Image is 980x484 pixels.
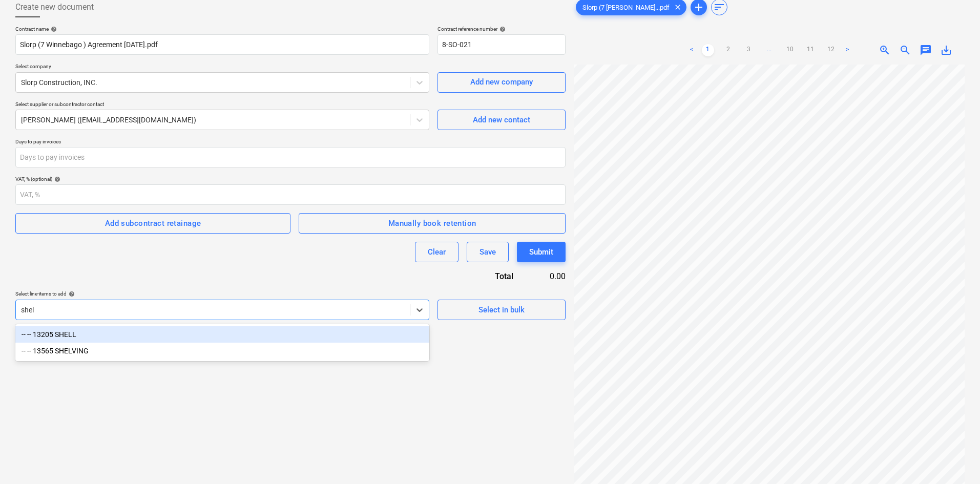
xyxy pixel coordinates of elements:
[479,245,496,259] div: Save
[388,217,476,230] div: Manually book retention
[497,26,506,32] span: help
[15,290,429,297] div: Select line-items to add
[15,63,429,72] p: Select company
[15,26,429,32] div: Contract name
[15,34,429,55] input: Document name
[15,138,566,147] p: Days to pay invoices
[784,44,796,56] a: Page 10
[685,44,698,56] a: Previous page
[530,270,566,282] div: 0.00
[899,44,911,56] span: zoom_out
[15,184,566,205] input: VAT, %
[15,101,429,110] p: Select supplier or subcontractor contact
[841,44,853,56] a: Next page
[299,213,566,234] button: Manually book retention
[763,44,776,56] a: ...
[437,110,566,130] button: Add new contact
[722,44,735,56] a: Page 2
[672,1,684,13] span: clear
[49,26,57,32] span: help
[437,26,566,32] div: Contract reference number
[473,113,530,127] div: Add new contact
[576,4,676,11] span: Slorp (7 [PERSON_NAME]...pdf
[105,217,201,230] div: Add subcontract retainage
[920,44,932,56] span: chat
[15,147,566,167] input: Days to pay invoices
[478,303,525,317] div: Select in bulk
[15,213,290,234] button: Add subcontract retainage
[52,176,60,182] span: help
[693,1,705,13] span: add
[67,291,75,297] span: help
[15,176,566,182] div: VAT, % (optional)
[940,44,952,56] span: save_alt
[804,44,817,56] a: Page 11
[467,242,509,262] button: Save
[432,270,530,282] div: Total
[15,326,429,343] div: -- -- 13205 SHELL
[470,75,533,89] div: Add new company
[743,44,755,56] a: Page 3
[702,44,714,56] a: Page 1 is your current page
[713,1,725,13] span: sort
[428,245,446,259] div: Clear
[825,44,837,56] a: Page 12
[529,245,553,259] div: Submit
[437,34,566,55] input: Reference number
[879,44,891,56] span: zoom_in
[437,72,566,93] button: Add new company
[415,242,458,262] button: Clear
[517,242,566,262] button: Submit
[437,300,566,320] button: Select in bulk
[15,343,429,359] div: -- -- 13565 SHELVING
[929,435,980,484] iframe: Chat Widget
[15,1,94,13] span: Create new document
